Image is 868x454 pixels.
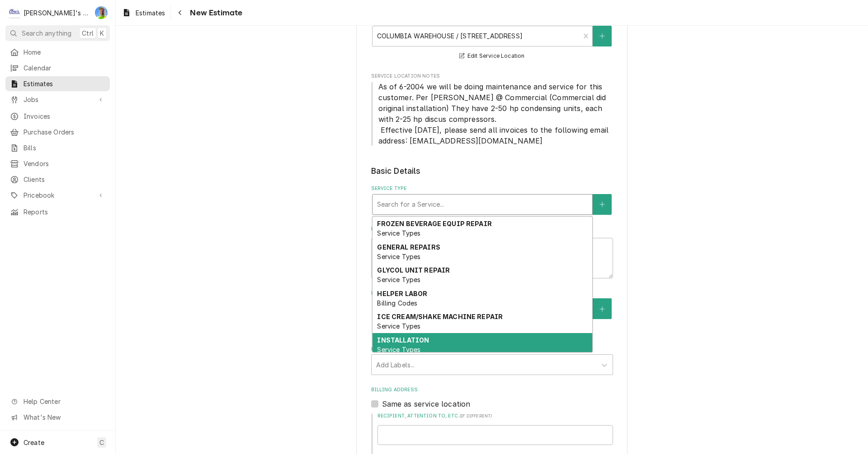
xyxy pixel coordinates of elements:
[5,140,110,155] a: Bills
[378,82,611,145] span: As of 6-2004 we will be doing maintenance and service for this customer. Per [PERSON_NAME] @ Comm...
[377,313,503,320] strong: ICE CREAM/SHAKE MACHINE REPAIR
[24,95,92,104] span: Jobs
[24,8,90,18] div: [PERSON_NAME]'s Refrigeration
[599,33,605,39] svg: Create New Location
[371,290,613,334] div: Equipment
[5,109,110,124] a: Invoices
[24,47,105,57] span: Home
[24,190,92,200] span: Pricebook
[377,346,420,353] span: Service Types
[99,438,104,447] span: C
[377,243,440,251] strong: GENERAL REPAIRS
[371,165,613,177] legend: Basic Details
[118,5,169,20] a: Estimates
[371,346,613,353] label: Labels
[377,336,429,344] strong: INSTALLATION
[8,6,21,19] div: Clay's Refrigeration's Avatar
[377,253,420,260] span: Service Types
[458,51,526,62] button: Edit Service Location
[377,290,427,297] strong: HELPER LABOR
[371,386,613,394] label: Billing Address
[8,6,21,19] div: C
[187,7,242,19] span: New Estimate
[100,28,104,38] span: K
[24,397,104,406] span: Help Center
[5,410,110,425] a: Go to What's New
[593,298,612,319] button: Create New Equipment
[136,8,165,18] span: Estimates
[459,413,492,418] span: ( if different )
[24,439,44,446] span: Create
[82,28,94,38] span: Ctrl
[5,125,110,139] a: Purchase Orders
[22,28,71,38] span: Search anything
[24,175,105,184] span: Clients
[377,220,491,227] strong: FROZEN BEVERAGE EQUIP REPAIR
[377,276,420,283] span: Service Types
[24,79,105,88] span: Estimates
[377,229,420,237] span: Service Types
[24,143,105,153] span: Bills
[377,412,613,420] label: Recipient, Attention To, etc.
[95,6,108,19] div: Greg Austin's Avatar
[371,185,613,192] label: Service Type
[371,81,613,146] span: Service Location Notes
[95,6,108,19] div: GA
[24,412,104,422] span: What's New
[599,306,605,312] svg: Create New Equipment
[5,60,110,75] a: Calendar
[599,201,605,208] svg: Create New Service
[593,26,612,46] button: Create New Location
[24,207,105,217] span: Reports
[5,76,110,91] a: Estimates
[24,63,105,73] span: Calendar
[371,226,613,233] label: Reason For Call
[5,92,110,107] a: Go to Jobs
[5,394,110,409] a: Go to Help Center
[5,156,110,171] a: Vendors
[377,266,450,274] strong: GLYCOL UNIT REPAIR
[382,398,471,409] label: Same as service location
[173,5,187,20] button: Navigate back
[371,290,613,297] label: Equipment
[24,127,105,137] span: Purchase Orders
[377,299,417,307] span: Billing Codes
[377,322,420,330] span: Service Types
[377,412,613,445] div: Recipient, Attention To, etc.
[5,204,110,219] a: Reports
[593,194,612,215] button: Create New Service
[371,185,613,214] div: Service Type
[371,226,613,278] div: Reason For Call
[24,159,105,168] span: Vendors
[371,73,613,146] div: Service Location Notes
[24,111,105,121] span: Invoices
[371,346,613,375] div: Labels
[5,45,110,60] a: Home
[371,17,613,61] div: Service Location
[5,188,110,203] a: Go to Pricebook
[5,25,110,41] button: Search anythingCtrlK
[371,73,613,80] span: Service Location Notes
[5,172,110,187] a: Clients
